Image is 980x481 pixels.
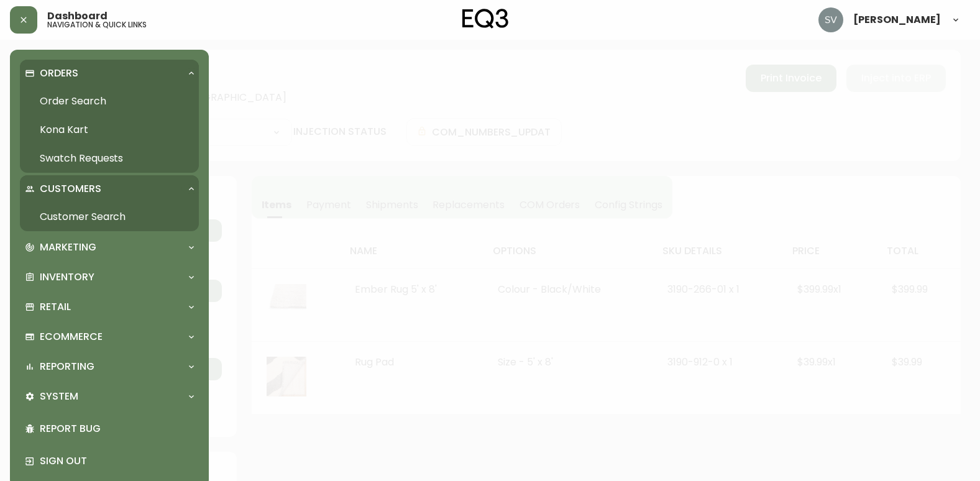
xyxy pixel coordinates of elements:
div: System [20,383,199,410]
div: Sign Out [20,445,199,477]
div: Reporting [20,353,199,380]
div: Report Bug [20,413,199,445]
h5: navigation & quick links [47,21,147,29]
p: Retail [40,300,71,314]
p: System [40,390,78,403]
p: Report Bug [40,422,194,436]
p: Ecommerce [40,330,103,344]
a: Order Search [20,87,199,116]
a: Kona Kart [20,116,199,144]
p: Reporting [40,360,94,373]
p: Sign Out [40,454,194,468]
p: Orders [40,66,78,80]
img: logo [462,9,508,29]
img: 0ef69294c49e88f033bcbeb13310b844 [818,7,843,32]
div: Inventory [20,263,199,291]
div: Ecommerce [20,323,199,350]
div: Marketing [20,234,199,261]
span: Dashboard [47,11,108,21]
p: Customers [40,182,101,196]
div: Retail [20,293,199,321]
div: Orders [20,60,199,87]
a: Swatch Requests [20,144,199,173]
a: Customer Search [20,203,199,231]
p: Inventory [40,270,94,284]
span: [PERSON_NAME] [853,15,941,25]
div: Customers [20,175,199,203]
p: Marketing [40,240,96,254]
